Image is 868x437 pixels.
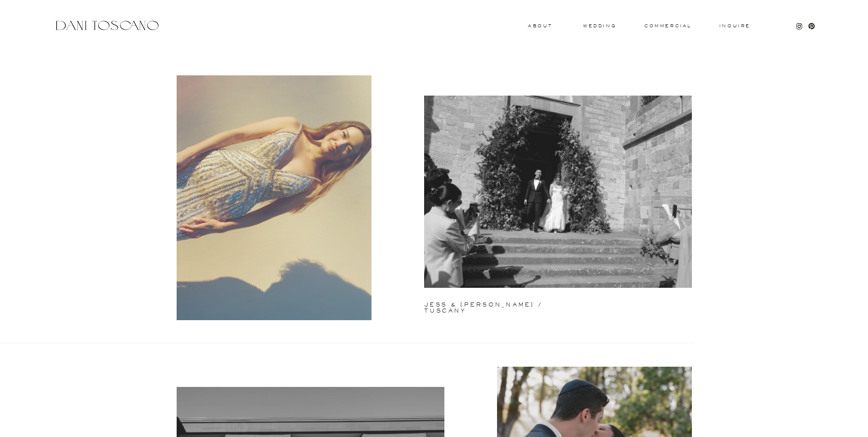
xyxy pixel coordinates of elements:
[583,24,616,27] a: wedding
[644,24,691,28] a: commercial
[719,24,751,29] a: Inquire
[424,302,582,306] a: jess & [PERSON_NAME] / tuscany
[528,24,550,27] a: About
